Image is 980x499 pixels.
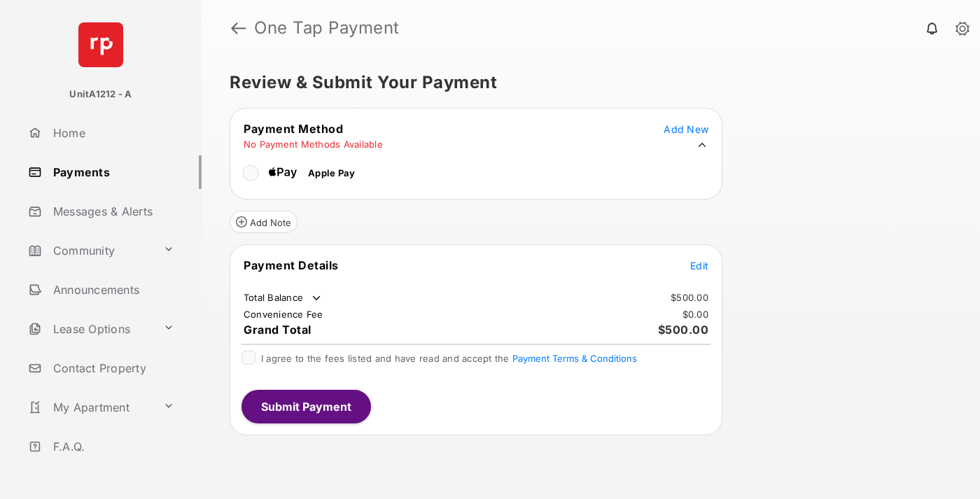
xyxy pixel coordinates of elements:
[244,323,311,337] span: Grand Total
[22,391,157,424] a: My Apartment
[22,195,202,228] a: Messages & Alerts
[22,312,157,346] a: Lease Options
[22,234,157,267] a: Community
[512,353,637,364] button: I agree to the fees listed and have read and accept the
[243,138,384,150] td: No Payment Methods Available
[308,167,355,178] span: Apple Pay
[22,351,202,385] a: Contact Property
[254,20,400,36] strong: One Tap Payment
[682,308,709,321] td: $0.00
[22,116,202,150] a: Home
[690,258,708,272] button: Edit
[670,291,709,304] td: $500.00
[78,22,123,67] img: svg+xml;base64,PHN2ZyB4bWxucz0iaHR0cDovL3d3dy53My5vcmcvMjAwMC9zdmciIHdpZHRoPSI2NCIgaGVpZ2h0PSI2NC...
[22,430,202,463] a: F.A.Q.
[243,291,323,305] td: Total Balance
[261,353,637,364] span: I agree to the fees listed and have read and accept the
[241,390,371,423] button: Submit Payment
[664,123,708,135] span: Add New
[22,155,202,189] a: Payments
[230,211,297,233] button: Add Note
[230,74,941,91] h5: Review & Submit Your Payment
[244,258,339,272] span: Payment Details
[69,87,132,101] p: UnitA1212 - A
[658,323,709,337] span: $500.00
[690,260,708,272] span: Edit
[664,122,708,136] button: Add New
[244,122,343,136] span: Payment Method
[243,308,324,321] td: Convenience Fee
[22,273,202,307] a: Announcements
